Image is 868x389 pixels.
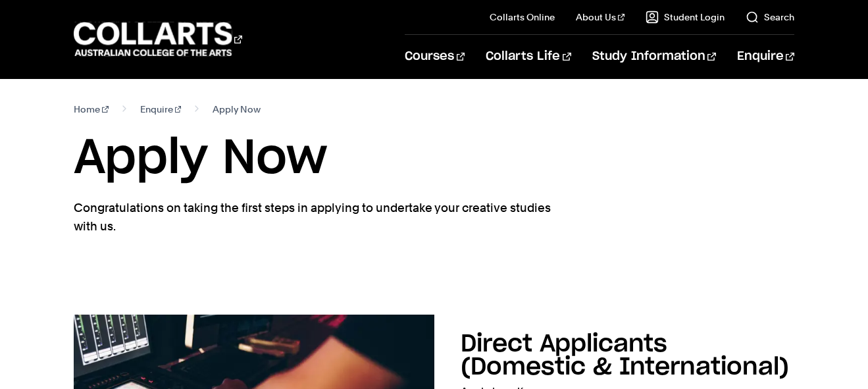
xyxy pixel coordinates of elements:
a: Home [74,100,109,118]
h2: Direct Applicants (Domestic & International) [461,332,789,379]
a: About Us [576,11,625,24]
a: Collarts Life [486,35,571,78]
div: Go to homepage [74,20,242,58]
a: Search [746,11,794,24]
a: Courses [405,35,465,78]
span: Apply Now [213,100,261,118]
p: Congratulations on taking the first steps in applying to undertake your creative studies with us. [74,199,554,236]
a: Study Information [592,35,716,78]
a: Collarts Online [490,11,555,24]
a: Student Login [646,11,725,24]
a: Enquire [140,100,182,118]
h1: Apply Now [74,129,794,188]
a: Enquire [737,35,794,78]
